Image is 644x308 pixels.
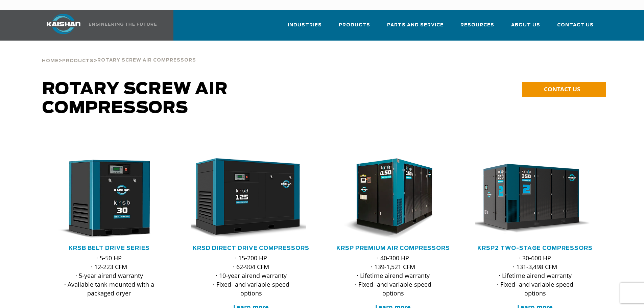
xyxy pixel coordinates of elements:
a: Home [42,57,58,64]
div: > > [42,41,196,66]
a: Resources [460,16,494,39]
a: CONTACT US [522,82,606,97]
p: · 40-300 HP · 139-1,521 CFM · Lifetime airend warranty · Fixed- and variable-speed options [347,254,440,298]
img: krsb30 [44,158,164,239]
div: krsp150 [333,158,453,239]
p: · 15-200 HP · 62-904 CFM · 10-year airend warranty · Fixed- and variable-speed options [205,254,298,298]
span: Products [62,59,94,63]
img: kaishan logo [38,14,89,34]
span: Rotary Screw Air Compressors [97,58,196,63]
a: KRSP2 Two-Stage Compressors [477,245,593,251]
img: Engineering the future [89,23,157,26]
span: Contact Us [557,21,594,29]
span: CONTACT US [544,85,580,93]
p: · 30-600 HP · 131-3,498 CFM · Lifetime airend warranty · Fixed- and variable-speed options [488,254,582,298]
div: krsb30 [49,158,169,239]
a: KRSD Direct Drive Compressors [193,245,309,251]
span: Industries [288,21,322,29]
a: Contact Us [557,16,594,39]
a: Products [62,57,94,64]
div: krsd125 [191,158,311,239]
img: krsd125 [186,158,306,239]
div: krsp350 [475,158,595,239]
a: About Us [511,16,540,39]
span: Parts and Service [387,21,444,29]
img: krsp350 [470,158,590,239]
a: KRSP Premium Air Compressors [336,245,450,251]
a: Products [339,16,370,39]
span: About Us [511,21,540,29]
a: Parts and Service [387,16,444,39]
a: Kaishan USA [38,10,158,41]
img: krsp150 [328,158,448,239]
a: Industries [288,16,322,39]
span: Resources [460,21,494,29]
span: Home [42,59,58,63]
span: Rotary Screw Air Compressors [42,81,228,116]
a: KRSB Belt Drive Series [69,245,150,251]
span: Products [339,21,370,29]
